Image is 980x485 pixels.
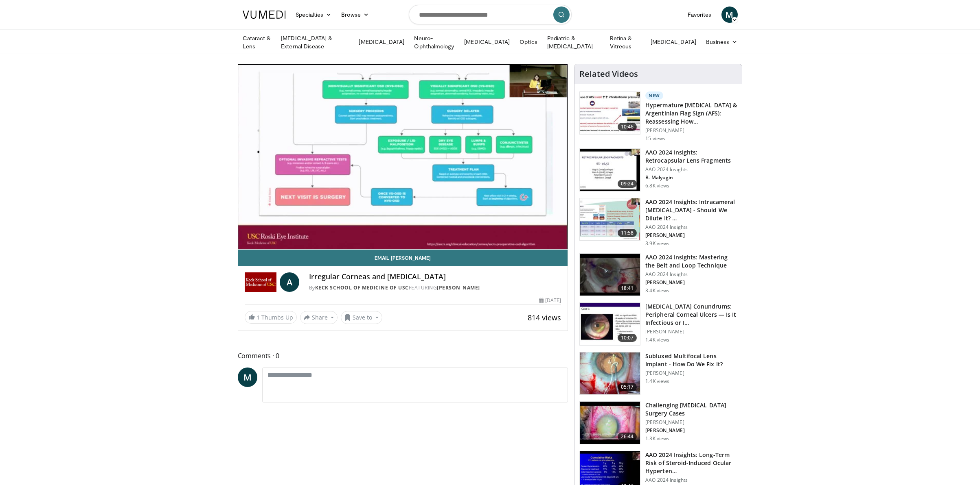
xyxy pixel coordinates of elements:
[645,419,737,426] p: [PERSON_NAME]
[579,352,737,395] a: 05:17 Subluxed Multifocal Lens Implant - How Do We Fix It? [PERSON_NAME] 1.4K views
[539,297,561,304] div: [DATE]
[580,198,640,241] img: de733f49-b136-4bdc-9e00-4021288efeb7.150x105_q85_crop-smart_upscale.jpg
[645,337,669,343] p: 1.4K views
[645,198,737,222] h3: AAO 2024 Insights: Intracameral [MEDICAL_DATA] - Should We Dilute It? …
[645,127,737,134] p: [PERSON_NAME]
[238,350,568,361] span: Comments 0
[257,313,260,321] span: 1
[645,174,737,181] p: B. Malyugin
[645,435,669,442] p: 1.3K views
[579,198,737,247] a: 11:58 AAO 2024 Insights: Intracameral [MEDICAL_DATA] - Should We Dilute It? … AAO 2024 Insights [...
[579,401,737,444] a: 26:44 Challenging [MEDICAL_DATA] Surgery Cases [PERSON_NAME] [PERSON_NAME] 1.3K views
[579,253,737,296] a: 18:41 AAO 2024 Insights: Mastering the Belt and Loop Technique AAO 2024 Insights [PERSON_NAME] 3....
[645,91,663,100] p: New
[291,7,337,23] a: Specialties
[645,427,737,434] p: [PERSON_NAME]
[645,370,737,376] p: [PERSON_NAME]
[645,279,737,286] p: [PERSON_NAME]
[579,148,737,191] a: 09:24 AAO 2024 Insights: Retrocapsular Lens Fragments AAO 2024 Insights B. Malyugin 6.8K views
[646,34,701,50] a: [MEDICAL_DATA]
[580,303,640,345] img: 5ede7c1e-2637-46cb-a546-16fd546e0e1e.150x105_q85_crop-smart_upscale.jpg
[645,101,737,126] h3: Hypermature [MEDICAL_DATA] & Argentinian Flag Sign (AFS): Reassessing How…
[618,383,637,391] span: 05:17
[243,11,286,19] img: VuMedi Logo
[238,250,568,266] a: Email [PERSON_NAME]
[618,334,637,342] span: 10:07
[645,401,737,418] h3: Challenging [MEDICAL_DATA] Surgery Cases
[683,7,717,23] a: Favorites
[309,284,561,291] div: By FEATURING
[245,311,297,324] a: 1 Thumbs Up
[580,254,640,296] img: 22a3a3a3-03de-4b31-bd81-a17540334f4a.150x105_q85_crop-smart_upscale.jpg
[315,284,409,291] a: Keck School of Medicine of USC
[437,284,480,291] a: [PERSON_NAME]
[280,272,299,292] a: A
[459,34,515,50] a: [MEDICAL_DATA]
[618,180,637,188] span: 09:24
[238,368,257,387] a: M
[300,311,338,324] button: Share
[579,69,638,79] h4: Related Videos
[618,123,637,131] span: 10:46
[645,271,737,278] p: AAO 2024 Insights
[645,302,737,327] h3: [MEDICAL_DATA] Conundrums: Peripheral Corneal Ulcers — Is It Infectious or I…
[645,135,665,142] p: 15 views
[542,34,605,50] a: Pediatric & [MEDICAL_DATA]
[645,183,669,189] p: 6.8K views
[238,64,568,250] video-js: Video Player
[645,166,737,173] p: AAO 2024 Insights
[645,378,669,385] p: 1.4K views
[645,287,669,294] p: 3.4K views
[701,34,743,50] a: Business
[645,477,737,483] p: AAO 2024 Insights
[618,229,637,237] span: 11:58
[618,284,637,292] span: 18:41
[645,352,737,368] h3: Subluxed Multifocal Lens Implant - How Do We Fix It?
[238,34,276,50] a: Cataract & Lens
[276,34,354,50] a: [MEDICAL_DATA] & External Disease
[515,34,542,50] a: Optics
[336,7,374,23] a: Browse
[645,451,737,475] h3: AAO 2024 Insights: Long-Term Risk of Steroid-Induced Ocular Hyperten…
[580,402,640,444] img: 05a6f048-9eed-46a7-93e1-844e43fc910c.150x105_q85_crop-smart_upscale.jpg
[354,34,409,50] a: [MEDICAL_DATA]
[580,149,640,191] img: 01f52a5c-6a53-4eb2-8a1d-dad0d168ea80.150x105_q85_crop-smart_upscale.jpg
[605,34,646,50] a: Retina & Vitreous
[645,148,737,165] h3: AAO 2024 Insights: Retrocapsular Lens Fragments
[580,352,640,395] img: 3fc25be6-574f-41c0-96b9-b0d00904b018.150x105_q85_crop-smart_upscale.jpg
[618,433,637,441] span: 26:44
[580,92,640,134] img: 40c8dcf9-ac14-45af-8571-bda4a5b229bd.150x105_q85_crop-smart_upscale.jpg
[528,313,561,322] span: 814 views
[341,311,382,324] button: Save to
[721,7,738,23] a: M
[409,5,572,24] input: Search topics, interventions
[645,232,737,239] p: [PERSON_NAME]
[645,240,669,247] p: 3.9K views
[645,253,737,270] h3: AAO 2024 Insights: Mastering the Belt and Loop Technique
[579,302,737,346] a: 10:07 [MEDICAL_DATA] Conundrums: Peripheral Corneal Ulcers — Is It Infectious or I… [PERSON_NAME]...
[409,34,459,50] a: Neuro-Ophthalmology
[309,272,561,281] h4: Irregular Corneas and [MEDICAL_DATA]
[645,328,737,335] p: [PERSON_NAME]
[579,91,737,142] a: 10:46 New Hypermature [MEDICAL_DATA] & Argentinian Flag Sign (AFS): Reassessing How… [PERSON_NAME...
[645,224,737,231] p: AAO 2024 Insights
[245,272,276,292] img: Keck School of Medicine of USC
